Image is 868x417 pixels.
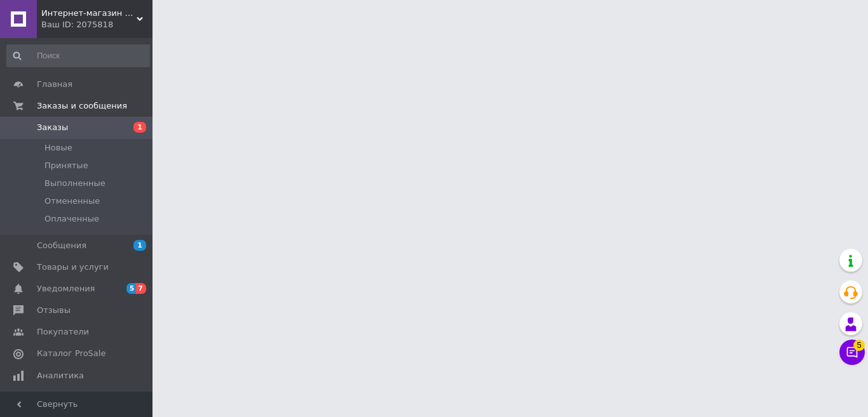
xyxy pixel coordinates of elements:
span: Аналитика [37,370,84,381]
span: 5 [126,283,137,294]
button: Чат с покупателем5 [839,340,865,365]
span: 1 [133,240,146,251]
span: Оплаченные [44,213,99,225]
div: Ваш ID: 2075818 [41,19,153,30]
span: Отзывы [37,305,71,316]
span: Отмененные [44,195,100,207]
span: Принятые [44,160,88,171]
span: 1 [133,122,146,133]
span: Заказы [37,122,68,133]
span: Новые [44,142,72,154]
span: Сообщения [37,240,86,251]
span: 7 [136,283,146,294]
span: Уведомления [37,283,95,295]
span: Товары и услуги [37,261,109,273]
span: Выполненные [44,178,105,189]
span: Главная [37,79,72,90]
input: Поиск [6,44,150,67]
span: Интернет-магазин «FightSports» [41,8,137,19]
span: Каталог ProSale [37,348,105,359]
span: 5 [853,340,865,351]
span: Заказы и сообщения [37,100,127,112]
span: Покупатели [37,326,89,338]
